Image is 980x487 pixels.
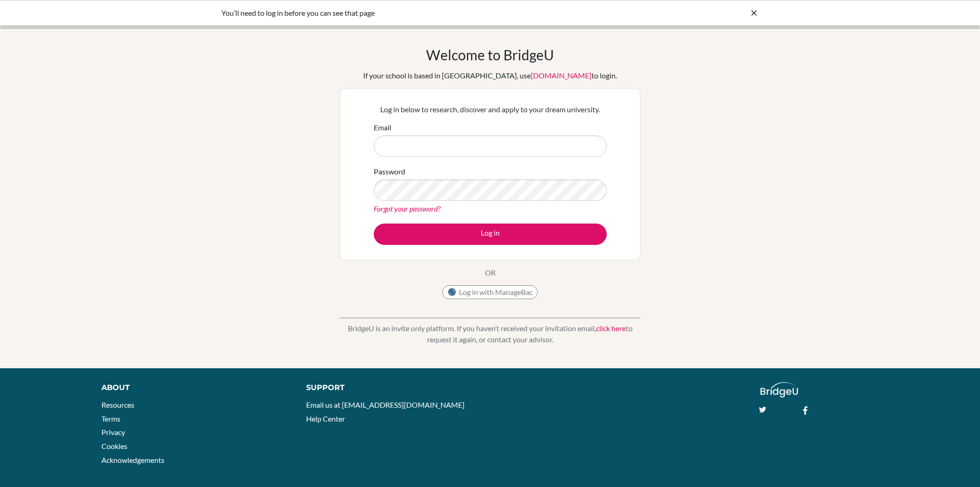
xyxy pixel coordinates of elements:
a: Email us at [EMAIL_ADDRESS][DOMAIN_NAME] [306,400,465,409]
a: Resources [101,400,134,409]
a: Acknowledgements [101,455,164,464]
p: OR [485,267,496,278]
a: Privacy [101,428,125,436]
button: Log in [374,224,607,245]
p: Log in below to research, discover and apply to your dream university. [374,104,607,115]
img: logo_white@2x-f4f0deed5e89b7ecb1c2cc34c3e3d731f90f0f143d5ea2071677605dd97b5244.png [760,382,798,397]
div: About [101,382,285,393]
a: Help Center [306,414,345,423]
a: Cookies [101,442,127,450]
button: Log in with ManageBac [442,285,538,299]
div: You’ll need to log in before you can see that page [221,7,620,19]
h1: Welcome to BridgeU [426,46,554,63]
a: Forgot your password? [374,204,440,213]
a: [DOMAIN_NAME] [531,71,591,80]
div: If your school is based in [GEOGRAPHIC_DATA], use to login. [363,70,617,81]
div: Support [306,382,479,393]
label: Password [374,166,405,177]
label: Email [374,122,391,133]
a: Terms [101,414,120,423]
p: BridgeU is an invite only platform. If you haven’t received your invitation email, to request it ... [339,323,641,345]
a: click here [596,324,626,333]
